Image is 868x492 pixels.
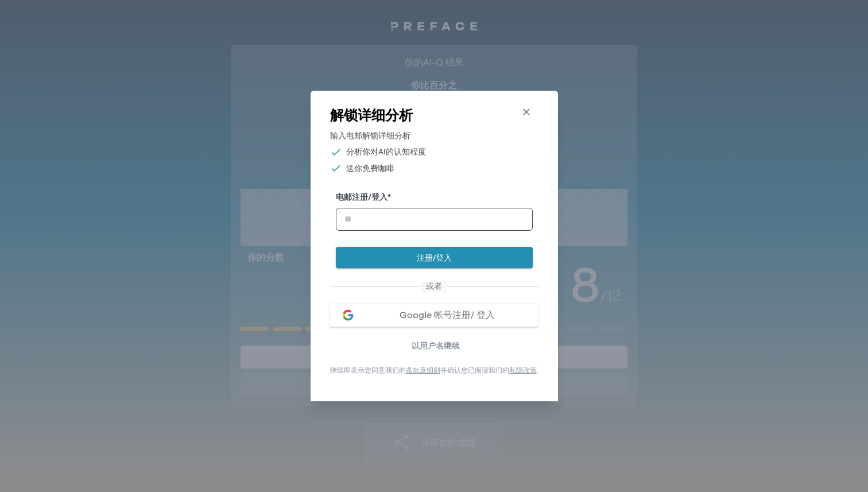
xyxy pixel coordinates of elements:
font: 以用户名继续 [412,342,460,350]
font: 送你免费咖啡 [346,164,394,173]
font: 电邮注册/登入 [336,193,387,202]
font: 并确认您已阅读我们的 [440,367,509,374]
font: Google 帐号注册/ 登入 [400,311,495,320]
img: 谷歌登录 [341,308,355,322]
button: 注册/登入 [336,247,533,269]
a: 条款及细则 [406,367,440,374]
font: 输入电邮解锁详细分析 [330,131,410,140]
font: 继续即表示您同意我们的 [330,367,406,374]
button: 谷歌登录Google 帐号注册/ 登入 [330,304,538,327]
font: 注册/登入 [417,253,452,262]
font: 分析你对AI的认知程度 [346,147,426,156]
font: 或者 [426,282,442,290]
p: 以用户名继续 [334,340,538,352]
font: . [537,367,538,374]
a: 私隐政策 [509,367,537,374]
font: 解锁详细分析 [330,109,413,123]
